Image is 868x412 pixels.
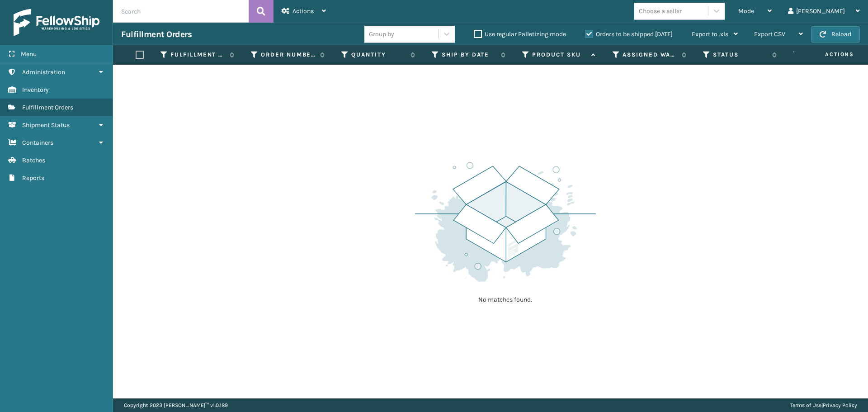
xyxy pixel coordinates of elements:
label: Order Number [261,51,316,59]
label: Assigned Warehouse [623,51,677,59]
span: Administration [22,68,65,76]
h3: Fulfillment Orders [121,29,192,40]
span: Mode [738,7,754,15]
span: Actions [797,47,859,62]
span: Shipment Status [22,121,70,129]
label: Quantity [351,51,406,59]
span: Export to .xls [692,30,728,38]
div: Choose a seller [639,6,682,16]
span: Reports [22,174,44,182]
label: Ship By Date [442,51,496,59]
span: Actions [292,7,314,15]
span: Batches [22,156,45,164]
label: Use regular Palletizing mode [474,30,566,38]
span: Containers [22,139,53,147]
span: Inventory [22,86,49,94]
p: Copyright 2023 [PERSON_NAME]™ v 1.0.189 [124,398,228,412]
span: Fulfillment Orders [22,104,73,111]
div: | [790,398,857,412]
a: Terms of Use [790,402,821,408]
div: Group by [369,29,394,39]
label: Orders to be shipped [DATE] [585,30,673,38]
span: Export CSV [754,30,785,38]
label: Product SKU [532,51,587,59]
span: Menu [21,50,37,58]
label: Status [713,51,768,59]
button: Reload [811,26,860,43]
label: Fulfillment Order Id [170,51,225,59]
img: logo [14,9,99,36]
a: Privacy Policy [823,402,857,408]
